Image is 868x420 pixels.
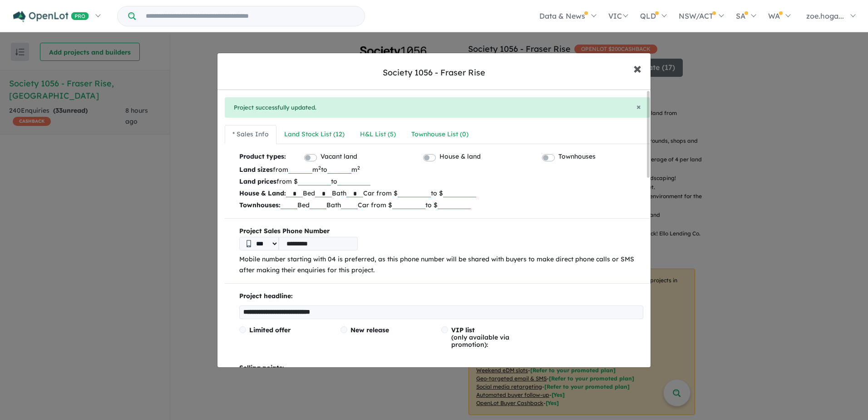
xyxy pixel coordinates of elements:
div: Land Stock List ( 12 ) [284,129,345,140]
b: Land sizes [239,165,273,174]
span: (only available via promotion): [451,326,509,349]
img: Openlot PRO Logo White [13,11,89,22]
span: zoe.hoga... [806,11,844,20]
span: × [636,101,641,112]
div: Society 1056 - Fraser Rise [383,67,485,79]
span: New release [350,326,389,334]
label: Townhouses [558,151,596,162]
div: H&L List ( 5 ) [360,129,396,140]
div: Townhouse List ( 0 ) [411,129,469,140]
b: House & Land: [239,189,286,197]
b: Product types: [239,151,286,164]
input: Try estate name, suburb, builder or developer [138,6,363,26]
b: Townhouses: [239,201,281,209]
button: Close [636,103,641,111]
p: Bed Bath Car from $ to $ [239,187,643,199]
p: Project headline: [239,291,643,302]
b: Land prices [239,177,276,185]
sup: 2 [318,165,321,171]
p: from $ to [239,175,643,187]
img: Phone icon [247,240,251,247]
b: Project Sales Phone Number [239,226,643,237]
p: Selling points: [239,363,643,374]
div: Project successfully updated. [225,97,650,118]
span: VIP list [451,326,475,334]
p: Mobile number starting with 04 is preferred, as this phone number will be shared with buyers to m... [239,254,643,276]
span: Limited offer [249,326,291,334]
label: Vacant land [321,151,357,162]
span: × [633,58,641,78]
p: Bed Bath Car from $ to $ [239,199,643,211]
sup: 2 [357,165,360,171]
label: House & land [439,151,481,162]
div: * Sales Info [232,129,269,140]
p: from m to m [239,164,643,175]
